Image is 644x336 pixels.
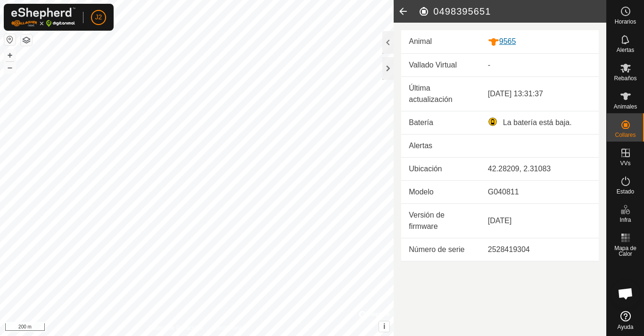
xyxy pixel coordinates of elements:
[488,117,591,128] div: La batería está baja.
[95,12,102,22] span: J2
[614,104,637,109] span: Animales
[488,88,591,100] div: [DATE] 13:31:37
[615,19,636,25] span: Horarios
[401,238,480,261] td: Número de serie
[21,34,32,46] button: Capas del Mapa
[418,6,606,17] h2: 0498395651
[401,77,480,111] td: Última actualización
[620,160,630,166] span: VVs
[488,244,591,255] div: 2528419304
[488,186,591,198] div: G040811
[617,189,634,194] span: Estado
[4,50,16,61] button: +
[618,324,634,330] span: Ayuda
[488,36,591,48] div: 9565
[488,61,490,69] app-display-virtual-paddock-transition: -
[401,203,480,238] td: Versión de firmware
[401,157,480,180] td: Ubicación
[11,8,75,27] img: Logo Gallagher
[379,321,389,332] button: i
[488,215,591,227] div: [DATE]
[4,34,16,45] button: Restablecer Mapa
[148,324,202,332] a: Política de Privacidad
[401,134,480,157] td: Alertas
[383,322,385,330] span: i
[401,180,480,203] td: Modelo
[611,279,640,308] a: Obre el xat
[4,62,16,73] button: –
[609,245,642,257] span: Mapa de Calor
[607,307,644,334] a: Ayuda
[401,30,480,53] td: Animal
[488,163,591,175] div: 42.28209, 2.31083
[617,47,634,53] span: Alertas
[401,54,480,77] td: Vallado Virtual
[615,132,636,138] span: Collares
[401,111,480,134] td: Batería
[214,324,246,332] a: Contáctenos
[614,76,636,81] span: Rebaños
[619,217,631,223] span: Infra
